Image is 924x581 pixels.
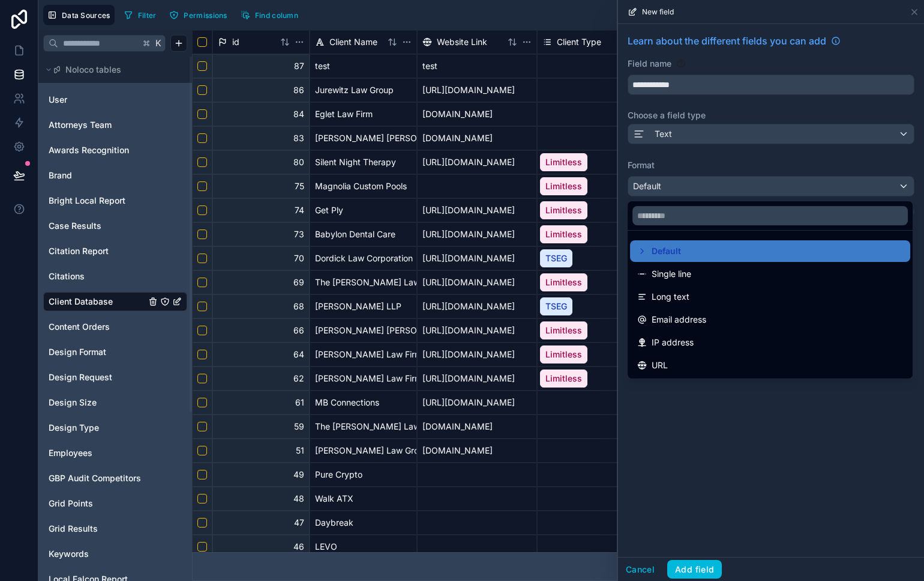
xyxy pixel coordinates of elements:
div: [URL][DOMAIN_NAME] [417,391,537,415]
span: Client Type [557,36,601,48]
button: Select row [197,518,207,528]
div: [PERSON_NAME] [PERSON_NAME] [310,126,417,150]
div: 74 [212,198,310,222]
button: Select row [197,542,207,552]
span: K [154,39,163,47]
button: Select row [197,181,207,191]
div: Design Type [43,418,187,437]
span: Noloco tables [65,64,121,76]
button: Find column [236,6,302,24]
div: [DOMAIN_NAME] [417,126,537,150]
a: GBP Audit Competitors [49,472,146,484]
a: Brand [49,169,146,181]
div: [URL][DOMAIN_NAME] [417,318,537,342]
div: [PERSON_NAME] Law Firm [310,367,417,391]
div: [URL][DOMAIN_NAME] [417,294,537,318]
span: Default [652,244,681,258]
div: Pure Crypto [310,463,417,487]
div: The [PERSON_NAME] Law Firm [310,415,417,439]
div: test [310,54,417,78]
span: Employees [49,447,92,459]
button: Select row [197,109,207,119]
span: id [232,36,239,48]
span: Long text [652,290,689,304]
button: Select row [197,494,207,503]
div: Limitless [540,321,587,339]
div: [URL][DOMAIN_NAME] [417,246,537,270]
div: 75 [212,174,310,198]
span: IP address [652,335,694,350]
span: Keywords [49,548,89,560]
button: Permissions [165,6,231,24]
div: The [PERSON_NAME] Law Firm [310,270,417,294]
div: Design Format [43,342,187,362]
div: 64 [212,342,310,367]
div: 69 [212,270,310,294]
div: [PERSON_NAME] [PERSON_NAME] [310,318,417,342]
button: Select all [197,37,207,47]
div: Grid Results [43,519,187,538]
span: Client Database [49,296,113,308]
span: GBP Audit Competitors [49,472,141,484]
div: [URL][DOMAIN_NAME] [417,367,537,391]
span: Design Format [49,346,106,358]
div: Magnolia Custom Pools [310,174,417,198]
div: Babylon Dental Care [310,222,417,246]
div: 49 [212,463,310,487]
span: Email address [652,312,706,327]
a: Grid Results [49,523,146,535]
button: Select row [197,398,207,407]
button: Select row [197,230,207,239]
a: Employees [49,447,146,459]
button: Select row [197,278,207,287]
div: MB Connections [310,391,417,415]
div: [URL][DOMAIN_NAME] [417,222,537,246]
div: Eglet Law Firm [310,102,417,126]
button: Data Sources [43,5,115,25]
div: Limitless [540,273,587,291]
button: Select row [197,205,207,215]
button: Select row [197,326,207,335]
div: Citation Report [43,242,187,261]
div: Client Database [43,292,187,311]
div: Attorneys Team [43,115,187,135]
span: User [49,94,67,106]
div: [DOMAIN_NAME] [417,439,537,463]
a: Citation Report [49,245,146,257]
span: Permissions [184,11,227,20]
span: Client Name [329,36,377,48]
div: test [417,54,537,78]
div: 70 [212,246,310,270]
div: 59 [212,415,310,439]
a: Design Request [49,371,146,383]
span: URL [652,358,668,373]
div: Brand [43,166,187,185]
div: LEVO [310,535,417,559]
div: Case Results [43,216,187,236]
div: [PERSON_NAME] Law Group [310,439,417,463]
button: Select row [197,374,207,383]
button: Select row [197,350,207,359]
div: [PERSON_NAME] Law Firm [310,342,417,367]
div: Client Name [310,30,417,54]
span: Single line [652,267,691,281]
div: 66 [212,318,310,342]
div: Client Type [537,30,657,54]
div: GBP Audit Competitors [43,469,187,488]
button: Select row [197,85,207,95]
div: Dordick Law Corporation [310,246,417,270]
a: Grid Points [49,497,146,510]
div: Walk ATX [310,487,417,511]
button: Select row [197,254,207,263]
div: 83 [212,126,310,150]
div: Limitless [540,177,587,195]
span: Citation Report [49,245,109,257]
span: Design Request [49,371,112,383]
span: Bright Local Report [49,195,125,207]
div: Limitless [540,153,587,171]
span: Awards Recognition [49,144,129,156]
span: Find column [255,11,298,20]
div: Select all [192,30,212,54]
div: [URL][DOMAIN_NAME] [417,270,537,294]
div: Design Size [43,393,187,412]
